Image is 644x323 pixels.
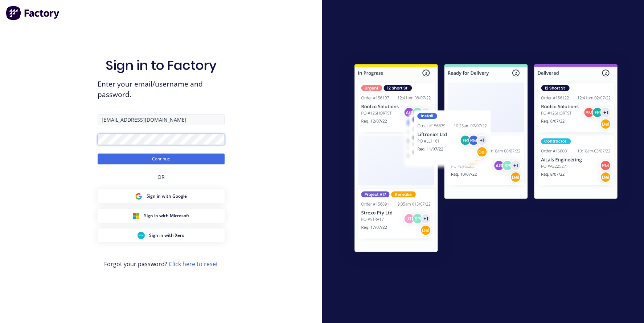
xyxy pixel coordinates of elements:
[98,154,225,164] button: Continue
[169,260,218,268] a: Click here to reset
[147,193,187,200] span: Sign in with Google
[98,228,225,242] button: Xero Sign inSign in with Xero
[144,213,189,219] span: Sign in with Microsoft
[6,6,60,20] img: Factory
[98,189,225,203] button: Google Sign inSign in with Google
[98,114,225,125] input: Email/Username
[157,164,165,189] div: OR
[138,232,145,239] img: Xero Sign in
[132,212,140,219] img: Microsoft Sign in
[104,260,218,268] span: Forgot your password?
[98,79,225,100] span: Enter your email/username and password.
[339,50,633,269] img: Sign in
[149,232,184,239] span: Sign in with Xero
[98,209,225,223] button: Microsoft Sign inSign in with Microsoft
[135,193,142,200] img: Google Sign in
[106,58,217,73] h1: Sign in to Factory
